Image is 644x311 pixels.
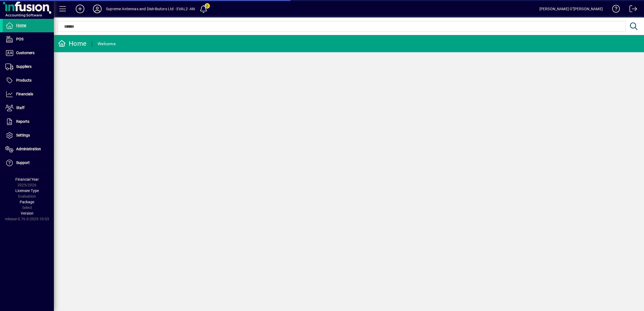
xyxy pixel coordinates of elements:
[16,133,30,137] span: Settings
[21,211,33,215] span: Version
[3,88,54,101] a: Financials
[15,177,39,181] span: Financial Year
[89,4,106,14] button: Profile
[16,64,32,69] span: Suppliers
[15,188,39,193] span: Licensee Type
[3,46,54,60] a: Customers
[3,115,54,128] a: Reports
[3,156,54,170] a: Support
[608,1,620,19] a: Knowledge Base
[58,39,86,48] div: Home
[539,5,603,13] div: [PERSON_NAME] O''[PERSON_NAME]
[20,200,34,204] span: Package
[16,119,29,124] span: Reports
[71,4,89,14] button: Add
[98,40,116,48] div: Welcome
[3,33,54,46] a: POS
[3,129,54,142] a: Settings
[16,147,41,151] span: Administration
[16,92,33,96] span: Financials
[16,78,32,82] span: Products
[16,37,23,41] span: POS
[16,51,34,55] span: Customers
[16,106,25,110] span: Staff
[16,160,30,165] span: Support
[3,74,54,87] a: Products
[3,142,54,156] a: Administration
[3,60,54,74] a: Suppliers
[3,101,54,115] a: Staff
[16,23,26,27] span: Home
[106,5,195,13] div: Supreme Antennas and Distributors Ltd - EVAL2 -AN
[625,1,637,19] a: Logout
